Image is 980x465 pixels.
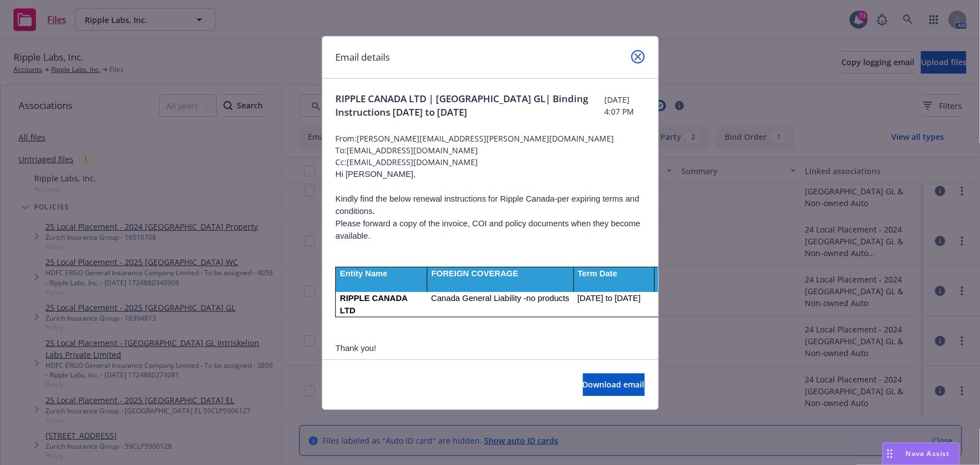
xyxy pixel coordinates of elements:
p: Thank you! [336,342,645,354]
span: RIPPLE CANADA LTD [340,294,408,315]
p: Kindly find the below renewal instructions for Ripple Canada-per expiring terms and conditions. [336,193,645,217]
span: [DATE] 4:07 PM [605,94,645,117]
span: From: [PERSON_NAME][EMAIL_ADDRESS][PERSON_NAME][DOMAIN_NAME] [336,133,645,144]
span: Canada General Liability -no products [431,294,569,303]
h1: Email details [336,50,390,65]
span: FOREIGN COVERAGE [431,269,518,278]
button: Nova Assist [882,443,960,465]
div: Drag to move [883,443,897,464]
span: Cc: [EMAIL_ADDRESS][DOMAIN_NAME] [336,156,645,168]
a: close [631,50,645,63]
span: Term Date [578,269,618,278]
span: [DATE] to [DATE] [577,294,641,303]
span: Entity Name [340,269,388,278]
span: Nova Assist [906,449,950,458]
span: RIPPLE CANADA LTD | [GEOGRAPHIC_DATA] GL| Binding Instructions [DATE] to [DATE] [336,92,605,119]
p: Please forward a copy of the invoice, COI and policy documents when they become available. [336,217,645,242]
span: Download email [583,379,645,390]
button: Download email [583,373,645,396]
p: Hi [PERSON_NAME], [336,168,645,180]
span: To: [EMAIL_ADDRESS][DOMAIN_NAME] [336,144,645,156]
